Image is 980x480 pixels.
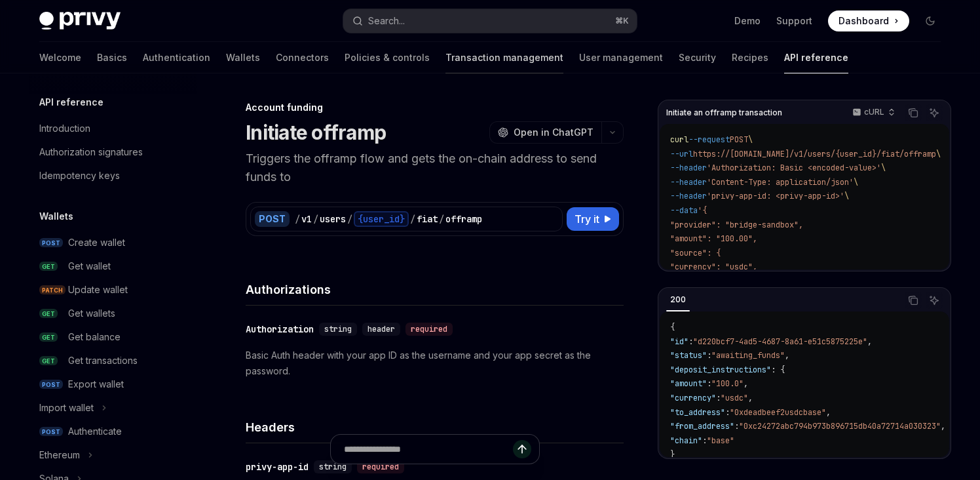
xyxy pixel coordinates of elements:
[29,254,197,278] a: GETGet wallet
[29,302,197,325] a: GETGet wallets
[670,248,721,258] span: "source": {
[39,285,66,295] span: PATCH
[343,9,637,33] button: Open search
[68,258,111,274] div: Get wallet
[702,435,707,446] span: :
[670,378,707,389] span: "amount"
[29,140,197,164] a: Authorization signatures
[670,149,693,159] span: --url
[39,12,121,30] img: dark logo
[97,42,127,73] a: Basics
[68,376,124,392] div: Export wallet
[936,149,941,159] span: \
[246,101,624,114] div: Account funding
[246,418,624,436] h4: Headers
[39,121,90,136] div: Introduction
[143,42,210,73] a: Authentication
[734,14,761,28] a: Demo
[707,435,734,446] span: "base"
[445,42,563,73] a: Transaction management
[670,449,675,460] span: }
[670,435,702,446] span: "chain"
[711,350,785,361] span: "awaiting_funds"
[417,212,438,226] div: fiat
[39,144,143,160] div: Authorization signatures
[732,42,768,73] a: Recipes
[344,435,513,464] input: Ask a question...
[670,322,675,332] span: {
[410,212,415,226] div: /
[246,281,624,298] h4: Authorizations
[68,235,125,250] div: Create wallet
[845,102,901,124] button: cURL
[785,350,789,361] span: ,
[368,13,405,29] div: Search...
[29,117,197,140] a: Introduction
[513,440,531,458] button: Send message
[716,393,721,403] span: :
[711,378,744,389] span: "100.0"
[367,324,395,334] span: header
[670,220,803,230] span: "provider": "bridge-sandbox",
[29,325,197,349] a: GETGet balance
[725,407,730,418] span: :
[784,42,848,73] a: API reference
[748,134,753,145] span: \
[670,205,698,216] span: --data
[301,212,312,226] div: v1
[579,42,663,73] a: User management
[226,42,260,73] a: Wallets
[29,372,197,396] a: POSTExport wallet
[707,378,711,389] span: :
[29,231,197,254] a: POSTCreate wallet
[68,424,122,439] div: Authenticate
[864,107,884,117] p: cURL
[707,191,844,201] span: 'privy-app-id: <privy-app-id>'
[347,212,352,226] div: /
[313,212,318,226] div: /
[39,356,58,366] span: GET
[439,212,444,226] div: /
[567,207,619,231] button: Try it
[320,212,346,226] div: users
[68,353,138,369] div: Get transactions
[693,149,936,159] span: https://[DOMAIN_NAME]/v1/users/{user_id}/fiat/offramp
[926,104,943,121] button: Ask AI
[828,10,909,31] a: Dashboard
[255,211,290,227] div: POST
[721,393,748,403] span: "usdc"
[881,163,886,173] span: \
[39,238,63,248] span: POST
[39,209,73,224] h5: Wallets
[748,393,753,403] span: ,
[679,42,716,73] a: Security
[730,407,826,418] span: "0xdeadbeef2usdcbase"
[670,421,734,431] span: "from_address"
[29,396,197,420] button: Toggle Import wallet section
[666,108,782,118] span: Initiate an offramp transaction
[693,336,867,347] span: "d220bcf7-4ad5-4687-8a61-e51c5875225e"
[39,94,104,110] h5: API reference
[39,400,94,416] div: Import wallet
[445,212,482,226] div: offramp
[354,211,409,227] div: {user_id}
[615,16,629,26] span: ⌘ K
[941,421,945,431] span: ,
[670,407,725,418] span: "to_address"
[688,336,693,347] span: :
[670,163,707,173] span: --header
[707,163,881,173] span: 'Authorization: Basic <encoded-value>'
[39,447,80,463] div: Ethereum
[324,324,352,334] span: string
[29,278,197,302] a: PATCHUpdate wallet
[29,420,197,443] a: POSTAuthenticate
[489,121,601,144] button: Open in ChatGPT
[867,336,872,347] span: ,
[739,421,941,431] span: "0xc24272abc794b973b896715db40a72714a030323"
[844,191,849,201] span: \
[734,421,739,431] span: :
[68,329,121,345] div: Get balance
[905,292,922,309] button: Copy the contents from the code block
[854,177,858,188] span: \
[29,164,197,188] a: Idempotency keys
